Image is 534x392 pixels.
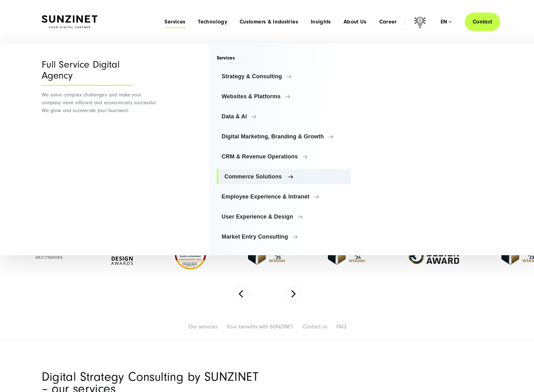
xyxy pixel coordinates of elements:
a: Commerce Solutions [217,169,351,184]
span: Websites & Platforms [222,93,346,100]
a: Employee Experience & Intranet [217,189,351,204]
a: Customers & Industries [240,19,298,25]
a: Career [379,19,397,25]
a: About Us [344,19,367,25]
a: Strategy & Consulting [217,69,351,84]
span: CRM & Revenue Operations [222,153,346,160]
a: Market Entry Consulting [217,229,351,244]
div: Full Service Digital Agency [42,59,133,86]
span: User Experience & Design [222,214,346,220]
a: Contact us [303,323,327,330]
span: Strategy & Consulting [222,73,346,80]
a: Our services [188,323,217,330]
button: Previous [233,286,248,302]
a: Technology [198,19,227,25]
span: Digital Marketing, Branding & Growth [222,133,346,140]
a: Your benefits with SUNZINET [226,323,293,330]
p: We solve complex challenges and make your company more efficient and economically successful. We ... [42,91,159,115]
a: Services [164,19,185,25]
span: Data & AI [222,113,346,120]
a: Digital Marketing, Branding & Growth [217,129,351,144]
span: Market Entry Consulting [222,234,346,240]
span: Services [217,54,243,64]
a: Data & AI [217,109,351,124]
span: Employee Experience & Intranet [222,193,346,200]
a: FAQ [336,323,346,330]
span: Commerce Solutions [225,173,346,180]
a: Insights [311,19,331,25]
a: Websites & Platforms [217,89,351,104]
button: Next [286,286,301,302]
a: CRM & Revenue Operations [217,149,351,164]
a: Contact [465,13,500,31]
img: SUNZINET Full Service Digital Agentur [42,15,97,28]
a: User Experience & Design [217,209,351,224]
div: en [441,19,452,25]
